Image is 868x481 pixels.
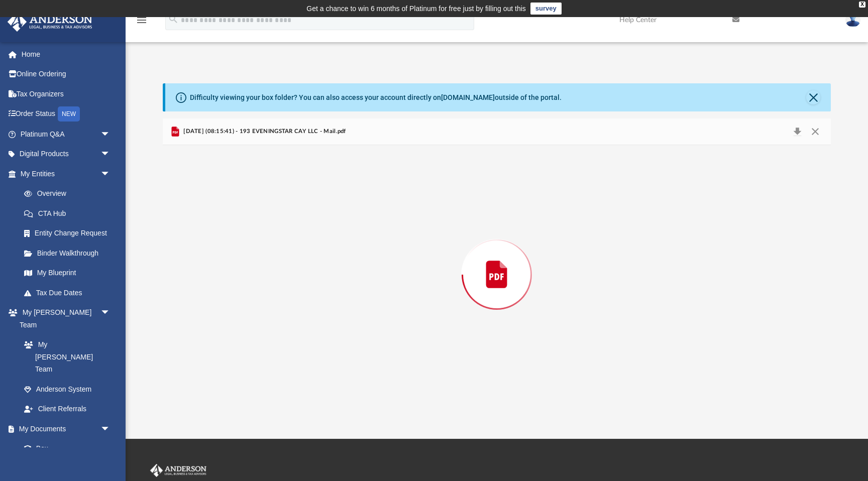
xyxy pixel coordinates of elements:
a: My Entitiesarrow_drop_down [7,164,126,184]
a: Order StatusNEW [7,104,126,125]
a: survey [530,3,562,15]
button: Download [788,125,806,139]
i: menu [136,14,148,26]
span: arrow_drop_down [100,144,121,165]
div: Preview [163,118,831,404]
a: Home [7,44,126,64]
a: Tax Due Dates [14,283,126,303]
span: arrow_drop_down [100,419,121,439]
a: Entity Change Request [14,223,126,244]
a: Overview [14,184,126,204]
a: Binder Walkthrough [14,243,126,263]
a: My [PERSON_NAME] Teamarrow_drop_down [7,303,121,335]
a: Platinum Q&Aarrow_drop_down [7,124,126,144]
img: User Pic [845,13,860,27]
span: arrow_drop_down [100,303,121,323]
i: search [168,14,179,25]
div: Difficulty viewing your box folder? You can also access your account directly on outside of the p... [190,92,562,103]
div: NEW [58,106,80,122]
a: Online Ordering [7,64,126,84]
img: Anderson Advisors Platinum Portal [5,12,95,32]
span: arrow_drop_down [100,124,121,145]
a: CTA Hub [14,203,126,223]
a: menu [136,19,148,26]
a: [DOMAIN_NAME] [441,93,495,101]
a: My Documentsarrow_drop_down [7,419,121,439]
a: Digital Productsarrow_drop_down [7,144,126,164]
a: Tax Organizers [7,84,126,104]
a: Client Referrals [14,399,121,419]
button: Close [806,90,820,104]
img: Anderson Advisors Platinum Portal [148,464,208,477]
a: My Blueprint [14,263,121,283]
div: Get a chance to win 6 months of Platinum for free just by filling out this [306,3,526,15]
span: arrow_drop_down [100,164,121,184]
a: Anderson System [14,379,121,399]
span: [DATE] (08:15:41) - 193 EVENINGSTAR CAY LLC - Mail.pdf [181,127,346,136]
a: My [PERSON_NAME] Team [14,335,116,380]
div: close [859,2,865,8]
a: Box [14,439,116,459]
button: Close [806,125,824,139]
